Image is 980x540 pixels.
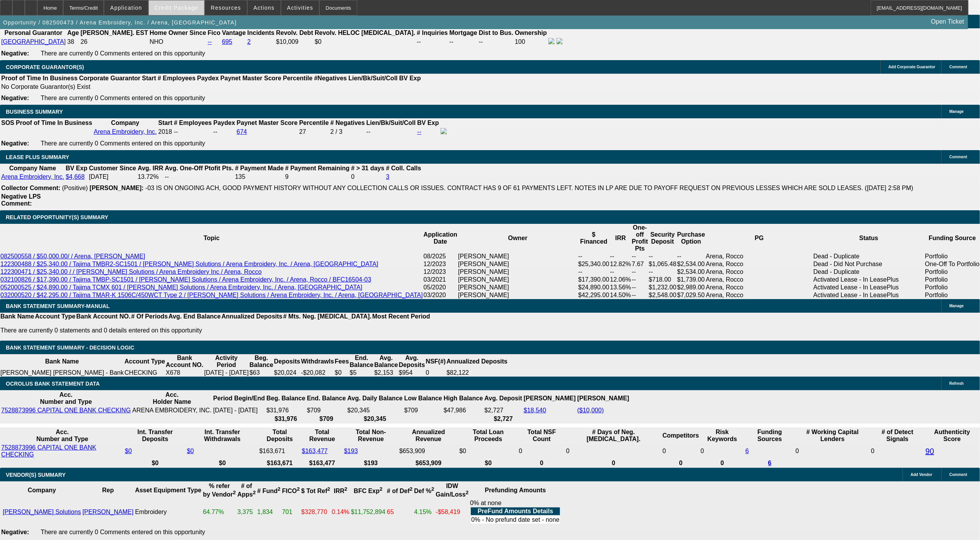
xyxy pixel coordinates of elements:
td: -$20,082 [301,369,334,377]
td: $25,340.00 [578,260,610,268]
td: Portfolio [925,268,980,276]
b: Age [67,29,79,36]
td: -- [632,291,649,299]
td: [PERSON_NAME] [458,284,578,291]
b: # Coll. Calls [386,165,421,171]
th: $20,345 [347,415,403,423]
a: $0 [125,448,132,454]
td: -- [610,268,631,276]
a: ($10,000) [577,407,604,414]
td: $5 [349,369,374,377]
td: 14.50% [610,291,631,299]
td: -- [632,276,649,284]
th: $ Financed [578,224,610,253]
span: There are currently 0 Comments entered on this opportunity [41,95,205,101]
td: $31,976 [266,407,306,414]
div: $82,122 [446,369,507,376]
td: [PERSON_NAME] [458,276,578,284]
td: $718.00 [648,276,677,284]
b: Incidents [247,29,274,36]
td: 13.72% [137,173,164,181]
td: $20,024 [274,369,301,377]
td: 03/2020 [423,291,458,299]
th: End. Balance [307,391,346,406]
b: IDW Gain/Loss [436,483,468,498]
th: 0 [566,459,661,467]
b: [PERSON_NAME]. EST [81,29,148,36]
span: There are currently 0 Comments entered on this opportunity [41,50,205,57]
th: Annualized Deposits [221,313,282,320]
td: 12/2023 [423,268,458,276]
th: [PERSON_NAME] [577,391,630,406]
button: Application [104,0,148,15]
a: 032000520 / $42,295.00 / Tajima TMAR-K 1506C/450WCT Type 2 / [PERSON_NAME] Solutions / Arena Embr... [0,292,423,298]
th: # Days of Neg. [MEDICAL_DATA]. [566,428,661,443]
td: -- [578,268,610,276]
th: $0 [459,459,518,467]
td: 26 [80,38,148,46]
b: Corporate Guarantor [79,75,140,81]
a: 032100826 / $17,390.00 / Tajima TMBP-SC1501 / [PERSON_NAME] Solutions / Arena Embroidery, Inc. / ... [0,276,371,283]
td: Portfolio [925,291,980,299]
span: OCROLUS BANK STATEMENT DATA [6,381,100,387]
b: # Payment Remaining [285,165,350,171]
td: $47,986 [443,407,483,414]
a: 674 [237,128,247,135]
th: Int. Transfer Deposits [124,428,186,443]
th: Avg. Balance [374,354,398,369]
td: $1,739.00 [677,276,706,284]
td: Arena, Rocco [706,268,813,276]
img: facebook-icon.png [441,128,447,134]
a: Arena Embroidery, Inc. [94,128,157,135]
button: Credit Package [149,0,204,15]
span: Refresh [949,381,964,386]
th: # Of Periods [131,313,168,320]
a: [PERSON_NAME] Solutions [3,509,81,515]
th: Competitors [662,428,699,443]
span: BUSINESS SUMMARY [6,109,63,115]
p: There are currently 0 statements and 0 details entered on this opportunity [0,327,430,334]
td: 9 [285,173,350,181]
td: $1,232.00 [648,284,677,291]
td: $2,727 [484,407,522,414]
td: 0 [518,444,565,459]
td: 0 [425,369,446,377]
span: CORPORATE GUARANTOR(S) [6,64,84,70]
b: Personal Guarantor [5,29,62,36]
td: 0 [662,444,699,459]
b: BV Exp [399,75,421,81]
th: Owner [458,224,578,253]
td: Activated Lease - In LeasePlus [813,284,925,291]
td: Arena, Rocco [706,260,813,268]
th: 0 [700,459,744,467]
td: Arena, Rocco [706,253,813,260]
th: 0 [518,459,565,467]
b: BV Exp [417,119,439,126]
td: $2,548.00 [648,291,677,299]
th: Account Type [34,313,76,320]
span: Manage [949,109,964,114]
td: X678 [165,369,204,377]
b: Start [158,119,172,126]
a: 7528873996 CAPITAL ONE BANK CHECKING [1,407,131,414]
span: 0 [796,448,799,454]
span: Bank Statement Summary - Decision Logic [6,344,134,351]
td: -- [449,38,478,46]
b: Fico [208,29,220,36]
td: $17,390.00 [578,276,610,284]
a: 082500558 / $50,000.00/ / Arena, [PERSON_NAME] [0,253,145,260]
th: $0 [186,459,258,467]
th: Funding Sources [745,428,794,443]
th: Bank Account NO. [76,313,131,320]
th: Avg. Daily Balance [347,391,403,406]
b: Company [111,119,140,126]
td: Dead - Duplicate [813,253,925,260]
b: # Payment Made [235,165,284,171]
td: Portfolio [925,284,980,291]
td: $2,989.00 [677,284,706,291]
th: $2,727 [484,415,522,423]
td: CHECKING [124,369,165,377]
span: VENDOR(S) SUMMARY [6,472,65,478]
span: Manage [949,304,964,308]
th: Total Revenue [301,428,343,443]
